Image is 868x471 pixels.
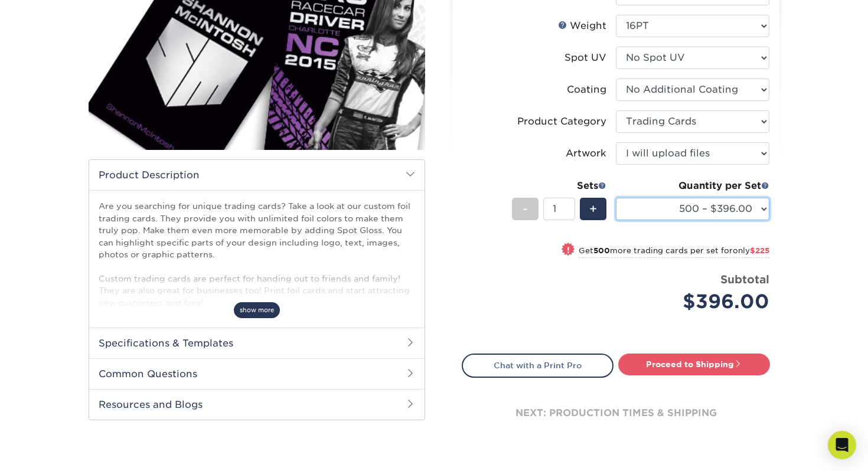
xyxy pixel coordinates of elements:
[89,358,425,389] h2: Common Questions
[567,244,570,256] span: !
[625,287,769,316] div: $396.00
[593,246,610,255] strong: 500
[616,179,769,193] div: Quantity per Set
[579,246,769,258] small: Get more trading cards per set for
[517,115,606,129] div: Product Category
[558,19,606,33] div: Weight
[618,354,770,375] a: Proceed to Shipping
[462,354,614,377] a: Chat with a Print Pro
[564,51,606,65] div: Spot UV
[99,200,415,309] p: Are you searching for unique trading cards? Take a look at our custom foil trading cards. They pr...
[89,160,425,190] h2: Product Description
[589,200,597,218] span: +
[828,431,856,459] div: Open Intercom Messenger
[566,146,606,161] div: Artwork
[462,378,770,449] div: next: production times & shipping
[512,179,606,193] div: Sets
[720,273,769,286] strong: Subtotal
[733,246,769,255] span: only
[234,302,280,318] span: show more
[523,200,528,218] span: -
[750,246,769,255] span: $225
[567,83,606,97] div: Coating
[89,389,425,420] h2: Resources and Blogs
[89,328,425,358] h2: Specifications & Templates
